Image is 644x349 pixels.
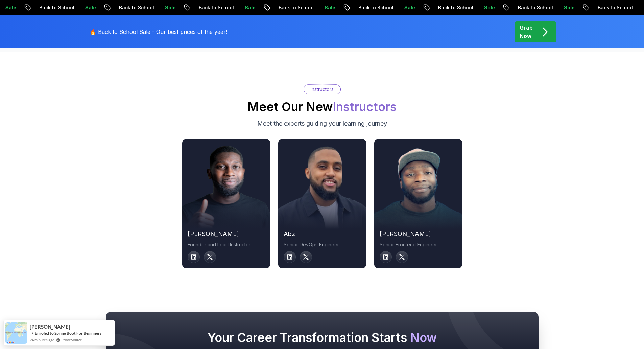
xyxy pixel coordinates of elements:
[30,337,54,343] span: 24 minutes ago
[155,4,176,11] p: Sale
[61,337,82,343] a: ProveSource
[235,4,256,11] p: Sale
[268,4,314,11] p: Back to School
[520,24,533,40] p: Grab Now
[314,4,336,11] p: Sale
[257,119,387,128] p: Meet the experts guiding your learning journey
[474,4,496,11] p: Sale
[188,241,265,248] p: Founder and Lead Instructor
[119,331,525,344] h2: Your Career Transformation Starts
[90,28,227,36] p: 🔥 Back to School Sale - Our best prices of the year!
[394,4,416,11] p: Sale
[278,145,366,229] img: instructor
[348,4,394,11] p: Back to School
[35,330,101,336] a: Enroled to Spring Boot For Beginners
[75,4,97,11] p: Sale
[410,330,437,345] span: Now
[30,330,34,336] span: ->
[182,145,270,229] img: instructor
[30,324,70,330] span: [PERSON_NAME]
[29,4,75,11] p: Back to School
[588,4,634,11] p: Back to School
[247,100,397,113] h2: Meet Our New
[5,322,27,344] img: provesource social proof notification image
[333,99,397,114] span: Instructors
[284,229,361,239] h2: abz
[508,4,554,11] p: Back to School
[189,4,235,11] p: Back to School
[380,241,457,248] p: Senior Frontend Engineer
[188,229,265,239] h2: [PERSON_NAME]
[311,86,334,93] p: Instructors
[380,229,457,239] h2: [PERSON_NAME]
[374,145,462,229] img: instructor
[109,4,155,11] p: Back to School
[428,4,474,11] p: Back to School
[284,241,361,248] p: Senior DevOps Engineer
[554,4,575,11] p: Sale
